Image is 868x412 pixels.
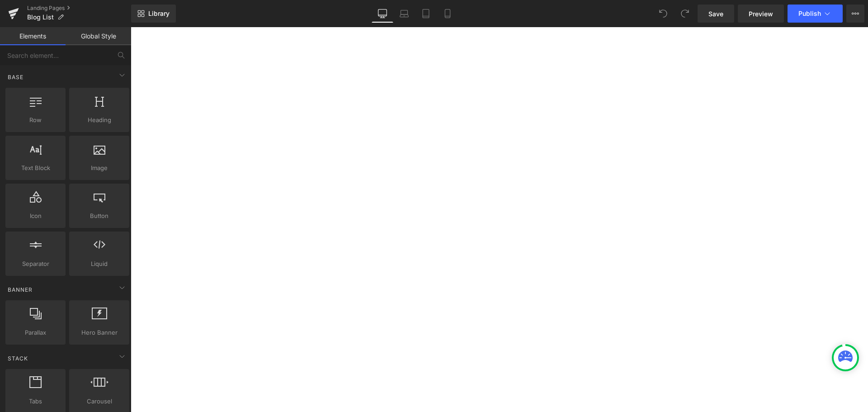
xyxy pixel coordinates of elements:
[654,5,672,23] button: Undo
[798,10,821,17] span: Publish
[415,5,437,23] a: Tablet
[393,5,415,23] a: Laptop
[27,5,131,12] a: Landing Pages
[72,163,127,173] span: Image
[846,5,864,23] button: More
[8,328,63,337] span: Parallax
[749,9,773,19] span: Preview
[738,5,784,23] a: Preview
[8,259,63,269] span: Separator
[372,5,393,23] a: Desktop
[7,285,33,294] span: Banner
[8,397,63,406] span: Tabs
[72,397,127,406] span: Carousel
[72,328,127,337] span: Hero Banner
[8,163,63,173] span: Text Block
[437,5,458,23] a: Mobile
[708,9,723,19] span: Save
[72,259,127,269] span: Liquid
[72,115,127,125] span: Heading
[148,9,170,18] span: Library
[131,5,176,23] a: New Library
[7,73,24,81] span: Base
[27,14,54,21] span: Blog List
[8,211,63,221] span: Icon
[66,27,131,45] a: Global Style
[72,211,127,221] span: Button
[7,354,29,363] span: Stack
[676,5,694,23] button: Redo
[8,115,63,125] span: Row
[788,5,843,23] button: Publish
